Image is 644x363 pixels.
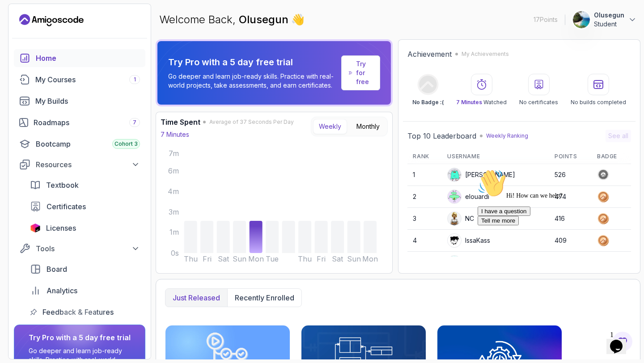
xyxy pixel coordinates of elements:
[448,168,461,181] img: default monster avatar
[448,234,461,247] img: user profile image
[30,224,41,232] img: jetbrains icon
[486,132,528,139] p: Weekly Ranking
[133,119,136,126] span: 7
[347,254,361,263] tspan: Sun
[14,135,145,153] a: bootcamp
[159,13,305,27] p: Welcome Back,
[25,303,145,321] a: feedback
[447,168,515,182] div: [PERSON_NAME]
[606,130,631,142] button: See all
[573,11,590,28] img: user profile image
[456,99,507,106] p: Watched
[114,140,138,148] span: Cohort 3
[36,159,140,170] div: Resources
[448,212,461,225] img: user profile image
[4,51,45,60] button: Tell me more
[266,254,279,263] tspan: Tue
[47,285,77,296] span: Analytics
[36,139,140,149] div: Bootcamp
[209,118,294,126] span: Average of 37 Seconds Per Day
[594,20,624,29] p: Student
[407,252,442,274] td: 5
[35,74,140,85] div: My Courses
[407,164,442,186] td: 1
[4,41,56,51] button: I have a question
[447,233,490,248] div: IssaKass
[168,187,179,196] tspan: 4m
[362,254,378,263] tspan: Mon
[14,114,145,131] a: roadmaps
[46,180,79,190] span: Textbook
[448,190,461,203] img: default monster avatar
[447,255,510,270] div: Kalpanakakarla
[239,13,291,26] span: Olusegun
[169,207,179,216] tspan: 3m
[233,254,246,263] tspan: Sun
[407,230,442,252] td: 4
[173,292,220,303] p: Just released
[14,241,145,257] button: Tools
[35,96,140,106] div: My Builds
[407,149,442,164] th: Rank
[168,56,338,68] p: Try Pro with a 5 day free trial
[447,211,474,226] div: NC
[442,149,549,164] th: Username
[298,254,312,263] tspan: Thu
[218,254,229,263] tspan: Sat
[25,260,145,278] a: board
[448,256,461,269] img: default monster avatar
[317,254,326,263] tspan: Fri
[332,254,343,263] tspan: Sat
[248,254,264,263] tspan: Mon
[161,117,200,127] h3: Time Spent
[351,119,386,134] button: Monthly
[36,243,140,254] div: Tools
[534,15,558,24] p: 17 Points
[290,11,306,29] span: 👋
[4,27,89,34] span: Hi! How can we help?
[14,156,145,173] button: Resources
[203,254,212,263] tspan: Fri
[169,228,179,236] tspan: 1m
[549,164,592,186] td: 526
[407,131,476,141] h2: Top 10 Leaderboard
[25,198,145,215] a: certificates
[606,327,635,354] iframe: chat widget
[474,165,635,323] iframe: chat widget
[134,76,136,83] span: 1
[235,292,294,303] p: Recently enrolled
[4,4,32,32] img: :wave:
[47,264,67,274] span: Board
[407,208,442,230] td: 3
[36,53,140,63] div: Home
[165,289,227,307] button: Just released
[171,249,179,257] tspan: 0s
[341,55,380,90] a: Try for free
[592,149,631,164] th: Badge
[184,254,198,263] tspan: Thu
[519,99,558,106] p: No certificates
[313,119,347,134] button: Weekly
[169,149,179,158] tspan: 7m
[4,4,165,60] div: 👋Hi! How can we help?I have a questionTell me more
[14,49,145,67] a: home
[42,307,114,317] span: Feedback & Features
[25,176,145,194] a: textbook
[594,11,624,20] p: Olusegun
[572,11,637,29] button: user profile imageOlusegunStudent
[447,190,489,204] div: elouardi
[456,99,482,106] span: 7 Minutes
[47,201,86,212] span: Certificates
[34,117,140,128] div: Roadmaps
[407,49,452,59] h2: Achievement
[161,130,189,139] p: 7 Minutes
[14,92,145,110] a: builds
[356,59,373,86] a: Try for free
[168,166,179,175] tspan: 6m
[25,282,145,300] a: analytics
[25,219,145,237] a: licenses
[14,71,145,89] a: courses
[19,13,84,27] a: Landing page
